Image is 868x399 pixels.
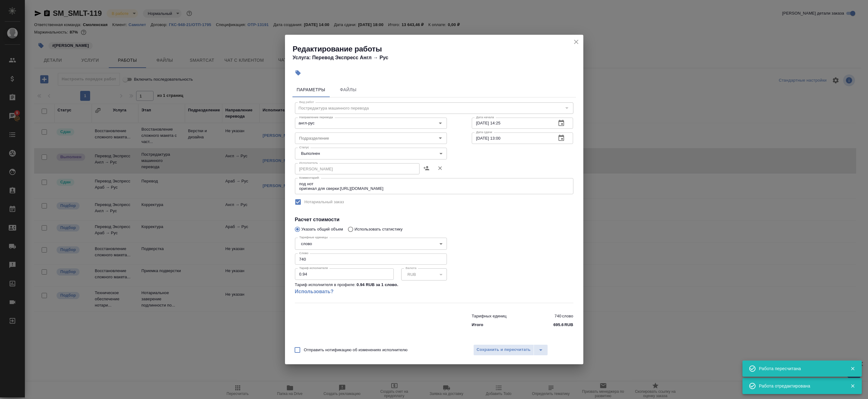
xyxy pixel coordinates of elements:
[291,66,305,80] button: Добавить тэг
[473,344,548,356] div: split button
[293,54,583,61] h4: Услуга: Перевод Экспресс Англ → Рус
[295,216,573,223] h4: Расчет стоимости
[295,288,447,295] a: Использовать?
[436,119,445,128] button: Open
[759,365,841,372] div: Работа пересчитана
[295,282,356,288] p: Тариф исполнителя в профиле:
[472,313,507,319] p: Тарифных единиц
[846,366,859,371] button: Закрыть
[293,44,583,54] h2: Редактирование работы
[295,238,447,249] div: слово
[433,161,447,176] button: Удалить
[401,268,447,280] div: RUB
[305,199,344,205] span: Нотариальный заказ
[299,151,322,156] button: Выполнен
[333,86,363,94] span: Файлы
[572,37,581,47] button: close
[406,272,418,277] button: RUB
[554,313,561,319] p: 740
[477,346,531,353] span: Сохранить и пересчитать
[295,148,447,159] div: Выполнен
[562,313,573,319] p: слово
[299,182,569,191] textarea: под нот оригинал для сверки:[URL][DOMAIN_NAME]
[356,282,398,288] p: 0.94 RUB за 1 слово .
[296,86,326,94] span: Параметры
[420,161,433,176] button: Назначить
[553,322,564,328] p: 695.6
[472,322,483,328] p: Итого
[299,241,314,246] button: слово
[759,383,841,389] div: Работа отредактирована
[473,344,534,356] button: Сохранить и пересчитать
[846,383,859,389] button: Закрыть
[436,134,445,142] button: Open
[304,347,408,353] span: Отправить нотификацию об изменениях исполнителю
[564,322,573,328] p: RUB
